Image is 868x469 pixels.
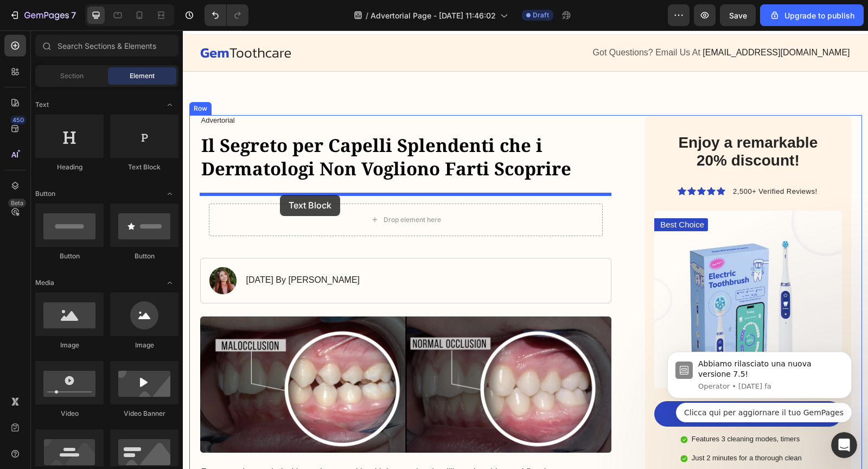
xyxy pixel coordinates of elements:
div: Button [110,251,178,261]
div: 450 [10,116,26,124]
span: Text [35,100,49,110]
div: Video [35,409,104,419]
span: Draft [533,10,549,20]
div: Image [35,340,104,350]
div: Text Block [110,162,178,172]
div: Upgrade to publish [769,10,854,21]
p: 7 [71,9,76,22]
span: Section [60,71,84,81]
iframe: Design area [183,30,868,469]
button: 7 [4,4,81,26]
button: Save [720,4,756,26]
input: Search Sections & Elements [35,35,178,56]
iframe: Intercom live chat [831,432,857,458]
span: Button [35,189,55,199]
span: Toggle open [161,185,178,202]
button: Upgrade to publish [760,4,864,26]
div: Button [35,251,104,261]
iframe: Intercom notifications messaggio [651,317,868,440]
div: Undo/Redo [205,4,248,26]
div: Image [110,340,178,350]
div: Video Banner [110,409,178,419]
span: Element [130,71,155,81]
span: Toggle open [161,96,178,113]
span: / [366,10,368,21]
span: Toggle open [161,274,178,291]
span: Media [35,278,54,288]
span: Save [729,11,747,20]
div: Beta [8,199,26,207]
span: Advertorial Page - [DATE] 11:46:02 [371,10,496,21]
div: Heading [35,162,104,172]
